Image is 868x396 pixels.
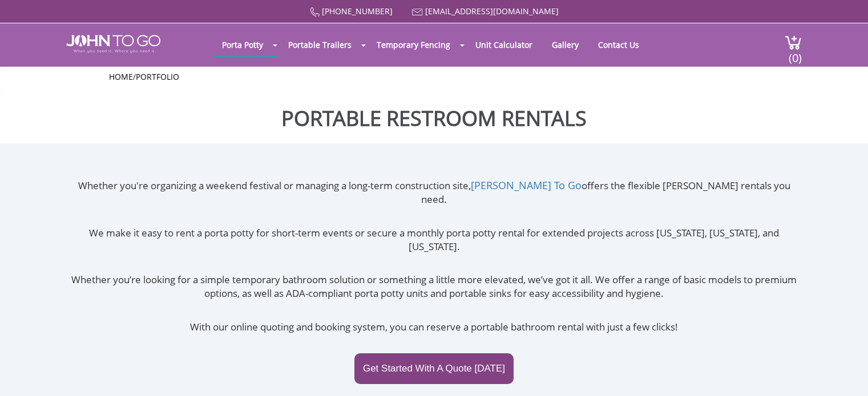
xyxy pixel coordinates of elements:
[368,34,459,56] a: Temporary Fencing
[471,178,582,192] a: [PERSON_NAME] To Go
[66,226,802,254] p: We make it easy to rent a porta potty for short-term events or secure a monthly porta potty renta...
[310,7,320,17] img: Call
[543,34,587,56] a: Gallery
[354,353,514,384] a: Get Started With A Quote [DATE]
[467,34,541,56] a: Unit Calculator
[66,273,802,301] p: Whether you’re looking for a simple temporary bathroom solution or something a little more elevat...
[136,71,179,82] a: Portfolio
[280,34,360,56] a: Portable Trailers
[66,178,802,207] p: Whether you're organizing a weekend festival or managing a long-term construction site, offers th...
[322,6,393,17] a: [PHONE_NUMBER]
[425,6,559,17] a: [EMAIL_ADDRESS][DOMAIN_NAME]
[412,9,423,16] img: Mail
[785,35,802,50] img: cart a
[66,320,802,334] p: With our online quoting and booking system, you can reserve a portable bathroom rental with just ...
[66,35,160,53] img: JOHN to go
[109,71,133,82] a: Home
[788,41,802,66] span: (0)
[109,71,760,83] ul: /
[213,34,272,56] a: Porta Potty
[590,34,648,56] a: Contact Us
